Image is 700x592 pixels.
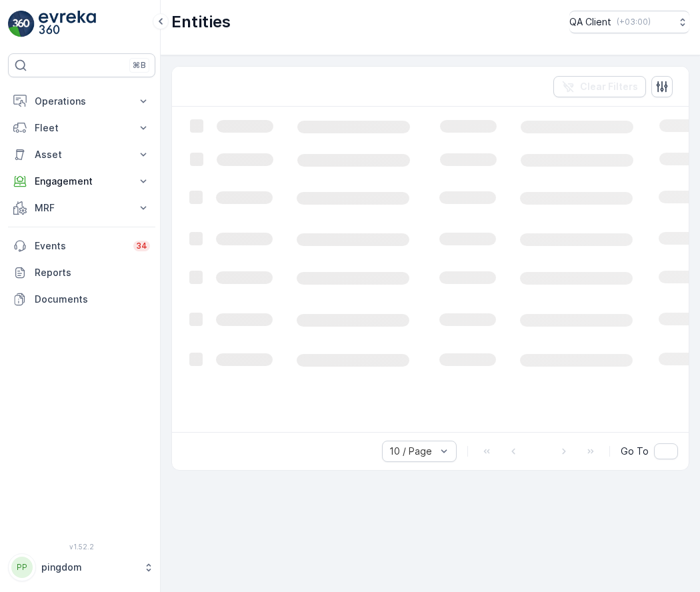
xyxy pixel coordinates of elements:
div: PP [11,557,33,578]
p: Engagement [35,175,129,188]
a: Reports [8,259,155,286]
p: Fleet [35,121,129,135]
p: Entities [171,11,231,33]
button: MRF [8,195,155,221]
p: MRF [35,201,129,215]
button: Operations [8,88,155,115]
p: Reports [35,266,150,279]
button: Engagement [8,168,155,195]
span: v 1.52.2 [8,543,155,551]
p: pingdom [41,561,137,574]
button: Clear Filters [553,76,646,97]
p: Asset [35,148,129,161]
img: logo_light-DOdMpM7g.png [39,11,96,37]
p: ⌘B [133,60,146,71]
p: ( +03:00 ) [617,17,651,27]
a: Events34 [8,233,155,259]
button: Asset [8,141,155,168]
p: 34 [136,241,147,251]
button: PPpingdom [8,553,155,581]
span: Go To [621,445,649,458]
p: Clear Filters [580,80,638,93]
p: Events [35,239,125,253]
a: Documents [8,286,155,313]
p: QA Client [569,15,611,29]
p: Operations [35,95,129,108]
p: Documents [35,293,150,306]
button: QA Client(+03:00) [569,11,689,33]
button: Fleet [8,115,155,141]
img: logo [8,11,35,37]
